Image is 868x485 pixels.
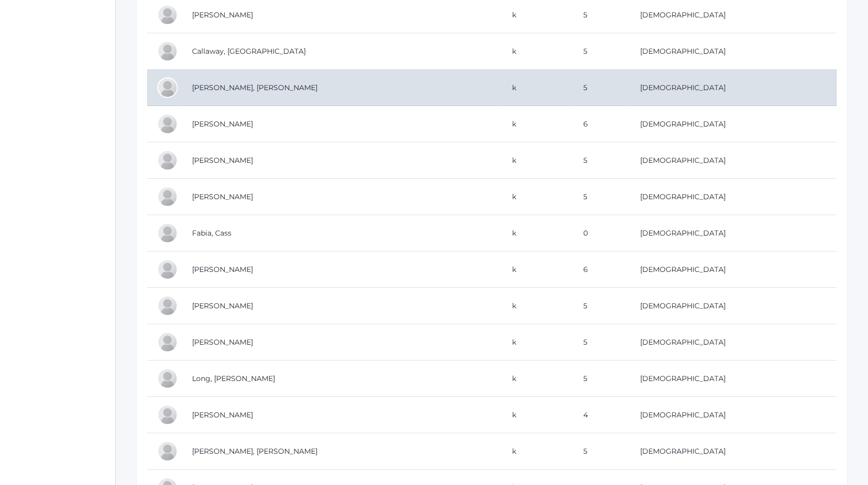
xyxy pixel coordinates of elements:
[573,106,630,142] td: 6
[502,70,573,106] td: k
[182,433,502,470] td: [PERSON_NAME], [PERSON_NAME]
[182,179,502,215] td: [PERSON_NAME]
[630,70,837,106] td: [DEMOGRAPHIC_DATA]
[182,251,502,288] td: [PERSON_NAME]
[573,433,630,470] td: 5
[630,215,837,251] td: [DEMOGRAPHIC_DATA]
[630,324,837,361] td: [DEMOGRAPHIC_DATA]
[573,215,630,251] td: 0
[502,179,573,215] td: k
[157,150,178,171] div: Olivia Dainko
[573,142,630,179] td: 5
[157,296,178,316] div: Gabriella Gianna Guerra
[573,288,630,324] td: 5
[182,215,502,251] td: Fabia, Cass
[182,397,502,433] td: [PERSON_NAME]
[182,361,502,397] td: Long, [PERSON_NAME]
[157,77,178,98] div: Luna Cardenas
[630,251,837,288] td: [DEMOGRAPHIC_DATA]
[157,405,178,425] div: Levi Lopez
[502,324,573,361] td: k
[502,288,573,324] td: k
[502,397,573,433] td: k
[157,332,178,352] div: Christopher Ip
[502,142,573,179] td: k
[157,441,178,461] div: Smith Mansi
[630,142,837,179] td: [DEMOGRAPHIC_DATA]
[157,114,178,134] div: Teddy Dahlstrom
[630,288,837,324] td: [DEMOGRAPHIC_DATA]
[573,324,630,361] td: 5
[157,5,178,25] div: Lee Blasman
[573,251,630,288] td: 6
[630,433,837,470] td: [DEMOGRAPHIC_DATA]
[573,397,630,433] td: 4
[182,106,502,142] td: [PERSON_NAME]
[573,179,630,215] td: 5
[573,70,630,106] td: 5
[630,361,837,397] td: [DEMOGRAPHIC_DATA]
[630,33,837,70] td: [DEMOGRAPHIC_DATA]
[157,186,178,207] div: Nathan Dishchekenian
[573,361,630,397] td: 5
[182,288,502,324] td: [PERSON_NAME]
[182,70,502,106] td: [PERSON_NAME], [PERSON_NAME]
[630,397,837,433] td: [DEMOGRAPHIC_DATA]
[502,251,573,288] td: k
[573,33,630,70] td: 5
[630,179,837,215] td: [DEMOGRAPHIC_DATA]
[182,33,502,70] td: Callaway, [GEOGRAPHIC_DATA]
[630,106,837,142] td: [DEMOGRAPHIC_DATA]
[502,215,573,251] td: k
[502,106,573,142] td: k
[157,41,178,61] div: Kiel Callaway
[182,324,502,361] td: [PERSON_NAME]
[157,259,178,280] div: Isaac Gregorchuk
[157,368,178,389] div: Wren Long
[502,433,573,470] td: k
[157,223,178,243] div: Cass Fabia
[182,142,502,179] td: [PERSON_NAME]
[502,361,573,397] td: k
[502,33,573,70] td: k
